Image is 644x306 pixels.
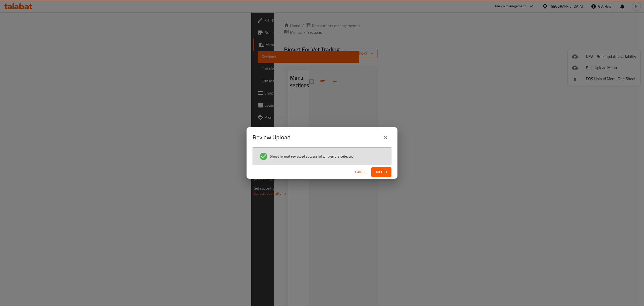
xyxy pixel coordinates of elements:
button: Import [371,167,391,177]
button: Cancel [353,167,369,177]
span: Import [375,169,387,175]
h2: Review Upload [253,133,291,141]
span: Sheet format reviewed successfully, no errors detected. [270,154,354,159]
button: close [379,131,391,143]
span: Cancel [355,169,367,175]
